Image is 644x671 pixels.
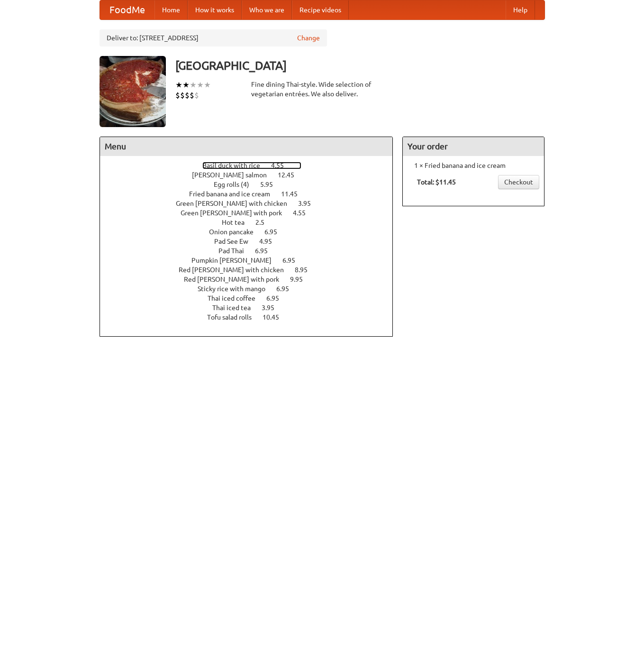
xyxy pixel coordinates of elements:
span: Sticky rice with mango [198,285,275,293]
div: Deliver to: [STREET_ADDRESS] [100,29,327,46]
h4: Menu [100,137,393,156]
span: 3.95 [298,200,320,207]
a: Pumpkin [PERSON_NAME] 6.95 [191,257,313,264]
span: Tofu salad rolls [207,313,261,321]
a: Hot tea 2.5 [222,219,282,226]
span: Pad See Ew [214,238,258,245]
img: angular.jpg [100,56,166,127]
span: 6.95 [282,257,305,264]
span: Pad Thai [218,247,254,255]
span: Hot tea [222,219,254,226]
span: Fried banana and ice cream [189,190,280,198]
a: Green [PERSON_NAME] with pork 4.55 [181,209,323,217]
a: Checkout [498,175,539,189]
li: ★ [204,80,211,90]
a: Change [297,33,320,43]
a: Red [PERSON_NAME] with pork 9.95 [184,276,320,283]
a: Onion pancake 6.95 [209,228,295,236]
span: 12.45 [278,171,304,179]
span: 4.55 [293,209,315,217]
a: FoodMe [100,0,154,19]
li: ★ [182,80,190,90]
a: Egg rolls (4) 5.95 [214,181,290,188]
li: $ [175,90,180,101]
span: 6.95 [255,247,277,255]
span: 5.95 [260,181,282,188]
span: Green [PERSON_NAME] with chicken [176,200,297,207]
a: Sticky rice with mango 6.95 [198,285,307,293]
a: Red [PERSON_NAME] with chicken 8.95 [179,266,325,274]
a: Thai iced tea 3.95 [212,304,292,312]
span: 2.5 [255,219,274,226]
span: Egg rolls (4) [214,181,259,188]
span: 6.95 [266,294,289,302]
a: Who we are [242,0,292,19]
b: Total: $11.45 [417,178,456,186]
span: Red [PERSON_NAME] with pork [184,276,289,283]
span: Red [PERSON_NAME] with chicken [179,266,293,274]
li: $ [180,90,185,101]
h3: [GEOGRAPHIC_DATA] [175,56,545,75]
span: 6.95 [276,285,299,293]
span: Thai iced coffee [208,294,265,302]
li: $ [194,90,199,101]
a: Fried banana and ice cream 11.45 [189,190,315,198]
a: Recipe videos [292,0,349,19]
a: How it works [188,0,242,19]
li: 1 × Fried banana and ice cream [408,161,539,170]
a: Pad See Ew 4.95 [214,238,290,245]
span: 8.95 [295,266,317,274]
span: [PERSON_NAME] salmon [192,171,276,179]
span: 9.95 [290,276,312,283]
h4: Your order [403,137,544,156]
span: Pumpkin [PERSON_NAME] [191,257,281,264]
li: ★ [197,80,204,90]
span: 10.45 [263,313,289,321]
a: Basil duck with rice 4.55 [202,162,301,169]
span: Green [PERSON_NAME] with pork [181,209,291,217]
a: Pad Thai 6.95 [218,247,285,255]
span: 3.95 [262,304,284,312]
li: ★ [190,80,197,90]
a: Home [154,0,188,19]
span: 6.95 [264,228,287,236]
span: Onion pancake [209,228,263,236]
a: [PERSON_NAME] salmon 12.45 [192,171,312,179]
a: Thai iced coffee 6.95 [208,294,297,302]
div: Fine dining Thai-style. Wide selection of vegetarian entrées. We also deliver. [251,80,393,99]
span: 4.55 [271,162,293,169]
span: 4.95 [259,238,281,245]
a: Tofu salad rolls 10.45 [207,313,297,321]
span: Basil duck with rice [202,162,270,169]
li: $ [185,90,190,101]
li: $ [190,90,194,101]
li: ★ [175,80,182,90]
span: Thai iced tea [212,304,260,312]
a: Help [506,0,535,19]
a: Green [PERSON_NAME] with chicken 3.95 [176,200,328,207]
span: 11.45 [281,190,307,198]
